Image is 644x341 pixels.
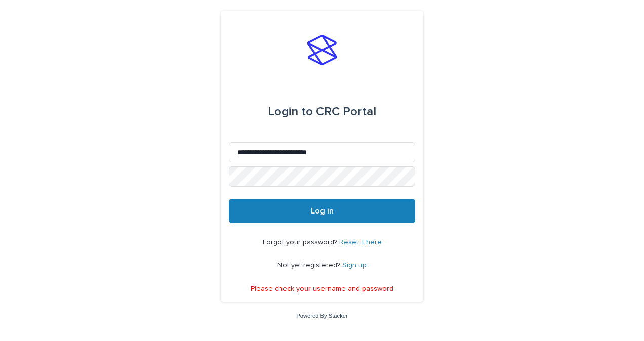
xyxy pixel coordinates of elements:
[268,98,376,126] div: CRC Portal
[268,106,313,118] span: Login to
[251,285,393,293] p: Please check your username and password
[311,207,334,215] span: Log in
[339,239,382,246] a: Reset it here
[342,262,367,269] a: Sign up
[263,239,339,246] span: Forgot your password?
[277,262,342,269] span: Not yet registered?
[307,35,337,65] img: stacker-logo-s-only.png
[296,313,347,319] a: Powered By Stacker
[229,199,415,223] button: Log in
